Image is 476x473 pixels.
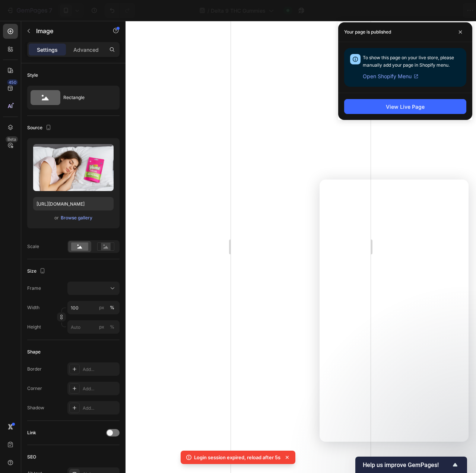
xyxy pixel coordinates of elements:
[363,460,460,469] button: Show survey - Help us improve GemPages!
[27,285,41,292] label: Frame
[110,324,114,330] div: %
[344,28,391,36] p: Your page is published
[27,385,42,392] div: Corner
[99,304,104,311] div: px
[3,3,55,18] button: 7
[27,404,44,411] div: Shadow
[27,123,53,133] div: Source
[27,454,36,460] div: SEO
[386,103,425,111] div: View Live Page
[7,79,18,85] div: 450
[6,136,18,142] div: Beta
[363,55,454,68] span: To show this page on your live store, please manually add your page in Shopify menu.
[36,26,99,35] p: Image
[363,461,451,469] span: Help us improve GemPages!
[105,3,135,18] div: Undo/Redo
[27,429,36,436] div: Link
[211,7,266,15] span: Delta 9 THC Gummies
[60,214,93,222] button: Browse gallery
[99,324,104,330] div: px
[27,243,39,250] div: Scale
[33,197,114,210] input: https://example.com/image.jpg
[27,349,41,355] div: Shape
[231,21,371,473] iframe: Design area
[426,3,458,18] button: Publish
[27,324,41,330] label: Height
[27,304,39,311] label: Width
[344,99,466,114] button: View Live Page
[108,303,117,312] button: px
[67,301,120,314] input: px%
[320,180,469,442] iframe: Intercom live chat
[37,46,58,54] p: Settings
[433,7,451,15] div: Publish
[27,72,38,79] div: Style
[33,144,114,191] img: preview-image
[63,89,109,106] div: Rectangle
[83,366,118,373] div: Add...
[61,215,92,221] div: Browse gallery
[67,320,120,334] input: px%
[97,303,106,312] button: %
[207,7,209,15] span: /
[363,72,412,81] span: Open Shopify Menu
[405,7,418,14] span: Save
[49,6,52,15] p: 7
[83,385,118,392] div: Add...
[73,46,99,54] p: Advanced
[83,405,118,412] div: Add...
[54,213,59,222] span: or
[27,266,47,276] div: Size
[97,323,106,331] button: %
[27,366,42,372] div: Border
[194,454,280,461] p: Login session expired, reload after 5s
[110,304,114,311] div: %
[399,3,423,18] button: Save
[451,437,469,454] iframe: Intercom live chat
[108,323,117,331] button: px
